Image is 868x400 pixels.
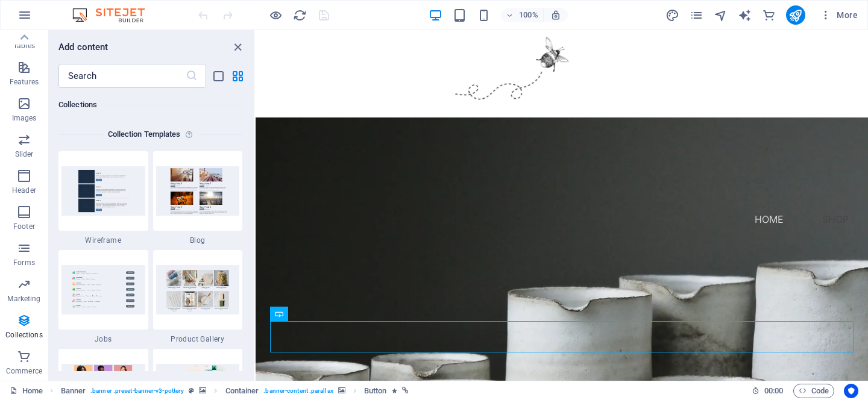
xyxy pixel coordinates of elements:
[10,384,43,398] a: Home
[5,330,42,340] p: Collections
[815,5,863,25] button: More
[338,387,345,394] i: This element contains a background
[764,384,783,398] span: 00 00
[762,8,776,22] i: Commerce
[12,186,36,195] p: Header
[519,8,538,22] h6: 100%
[230,40,245,54] button: close panel
[58,236,148,245] span: Wireframe
[156,166,240,215] img: blog_extension.jpg
[90,384,184,398] span: . banner .preset-banner-v3-pottery
[690,8,704,22] button: pages
[13,258,35,267] p: Forms
[61,265,145,314] img: jobs_extension.jpg
[230,69,245,83] button: grid-view
[58,98,242,112] h6: Collections
[211,69,225,83] button: list-view
[501,8,544,22] button: 100%
[820,9,858,21] span: More
[199,387,206,394] i: This element contains a background
[58,151,148,245] div: Wireframe
[13,41,35,51] p: Tables
[665,8,680,22] button: design
[10,77,39,87] p: Features
[364,384,387,398] span: Click to select. Double-click to edit
[762,8,776,22] button: commerce
[263,384,333,398] span: . banner-content .parallax
[844,384,858,398] button: Usercentrics
[690,8,703,22] i: Pages (Ctrl+Alt+S)
[58,40,108,54] h6: Add content
[225,384,259,398] span: Click to select. Double-click to edit
[402,387,409,394] i: This element is linked
[268,8,283,22] button: Click here to leave preview mode and continue editing
[12,113,37,123] p: Images
[788,8,802,22] i: Publish
[153,236,243,245] span: Blog
[58,64,186,88] input: Search
[7,294,40,304] p: Marketing
[738,8,752,22] button: text_generator
[392,387,397,394] i: Element contains an animation
[714,8,728,22] i: Navigator
[6,366,42,376] p: Commerce
[185,127,198,142] i: Each template - except the Collections listing - comes with a preconfigured design and collection...
[156,265,240,314] img: product_gallery_extension.jpg
[103,127,186,142] h6: Collection Templates
[738,8,752,22] i: AI Writer
[153,250,243,344] div: Product Gallery
[292,8,307,22] button: reload
[58,250,148,344] div: Jobs
[153,151,243,245] div: Blog
[714,8,728,22] button: navigator
[58,334,148,344] span: Jobs
[799,384,829,398] span: Code
[773,386,775,395] span: :
[189,387,194,394] i: This element is a customizable preset
[15,149,34,159] p: Slider
[13,222,35,231] p: Footer
[61,384,86,398] span: Click to select. Double-click to edit
[793,384,834,398] button: Code
[550,10,561,20] i: On resize automatically adjust zoom level to fit chosen device.
[61,166,145,215] img: wireframe_extension.jpg
[61,384,409,398] nav: breadcrumb
[786,5,805,25] button: publish
[665,8,679,22] i: Design (Ctrl+Alt+Y)
[69,8,160,22] img: Editor Logo
[153,334,243,344] span: Product Gallery
[752,384,784,398] h6: Session time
